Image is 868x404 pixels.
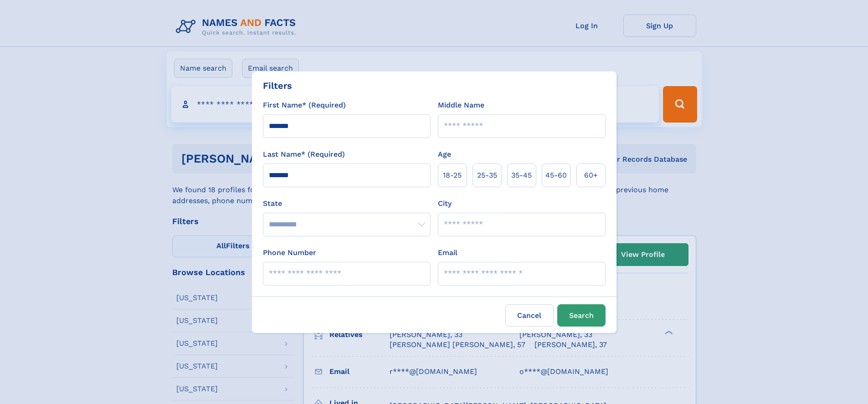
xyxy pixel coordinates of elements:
[263,198,431,209] label: State
[263,247,316,258] label: Phone Number
[438,247,457,258] label: Email
[438,198,452,209] label: City
[545,170,567,181] span: 45‑60
[263,149,345,160] label: Last Name* (Required)
[443,170,462,181] span: 18‑25
[511,170,532,181] span: 35‑45
[263,79,292,92] div: Filters
[505,304,554,327] label: Cancel
[438,149,451,160] label: Age
[263,100,346,111] label: First Name* (Required)
[584,170,598,181] span: 60+
[477,170,497,181] span: 25‑35
[438,100,484,111] label: Middle Name
[557,304,606,327] button: Search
